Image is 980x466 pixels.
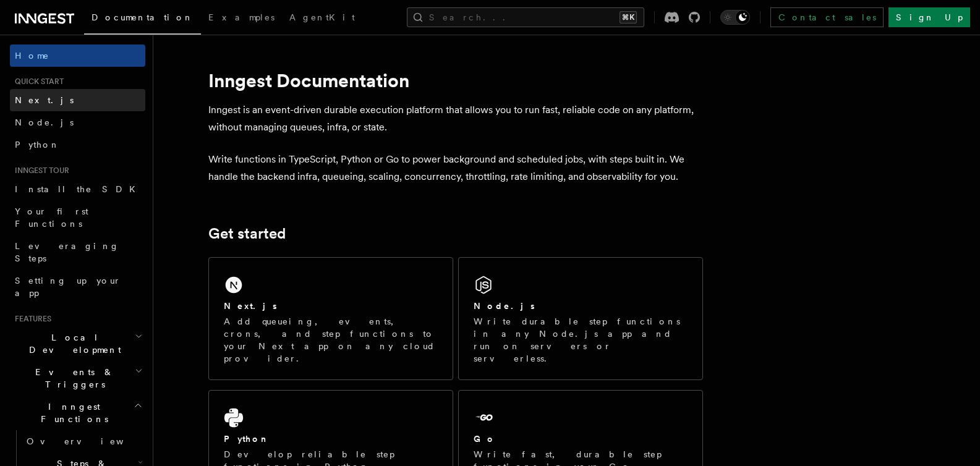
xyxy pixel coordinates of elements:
span: Examples [208,12,275,22]
span: Documentation [92,12,194,22]
a: Your first Functions [10,200,145,235]
p: Inngest is an event-driven durable execution platform that allows you to run fast, reliable code ... [208,101,703,136]
span: Local Development [10,331,135,356]
p: Add queueing, events, crons, and step functions to your Next app on any cloud provider. [224,315,438,365]
a: Sign Up [888,7,970,27]
a: Leveraging Steps [10,235,145,269]
a: Get started [208,225,286,242]
a: Setting up your app [10,269,145,304]
span: AgentKit [289,12,355,22]
a: Overview [22,430,145,452]
a: Node.js [10,111,145,133]
a: Contact sales [770,7,884,27]
p: Write durable step functions in any Node.js app and run on servers or serverless. [474,315,688,365]
button: Local Development [10,326,145,361]
span: Next.js [15,95,74,105]
a: Home [10,44,145,67]
h2: Node.js [474,300,535,312]
span: Node.js [15,117,74,127]
button: Search...⌘K [407,7,644,27]
span: Install the SDK [15,184,143,194]
p: Write functions in TypeScript, Python or Go to power background and scheduled jobs, with steps bu... [208,151,703,185]
a: AgentKit [282,4,362,33]
a: Install the SDK [10,178,145,200]
a: Next.js [10,89,145,111]
span: Quick start [10,77,64,87]
span: Features [10,314,51,324]
span: Your first Functions [15,206,88,229]
button: Events & Triggers [10,361,145,396]
button: Toggle dark mode [720,10,750,25]
kbd: ⌘K [620,11,637,23]
button: Inngest Functions [10,396,145,430]
a: Node.jsWrite durable step functions in any Node.js app and run on servers or serverless. [458,257,703,380]
a: Documentation [84,4,201,35]
h2: Go [474,433,496,445]
span: Leveraging Steps [15,241,119,263]
span: Inngest tour [10,166,69,176]
span: Home [15,49,49,62]
a: Examples [201,4,282,33]
a: Next.jsAdd queueing, events, crons, and step functions to your Next app on any cloud provider. [208,257,453,380]
span: Events & Triggers [10,366,135,391]
a: Python [10,133,145,156]
span: Setting up your app [15,276,121,298]
h2: Python [224,433,270,445]
span: Overview [27,436,154,446]
h1: Inngest Documentation [208,69,703,91]
span: Python [15,140,60,150]
h2: Next.js [224,300,277,312]
span: Inngest Functions [10,400,134,425]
